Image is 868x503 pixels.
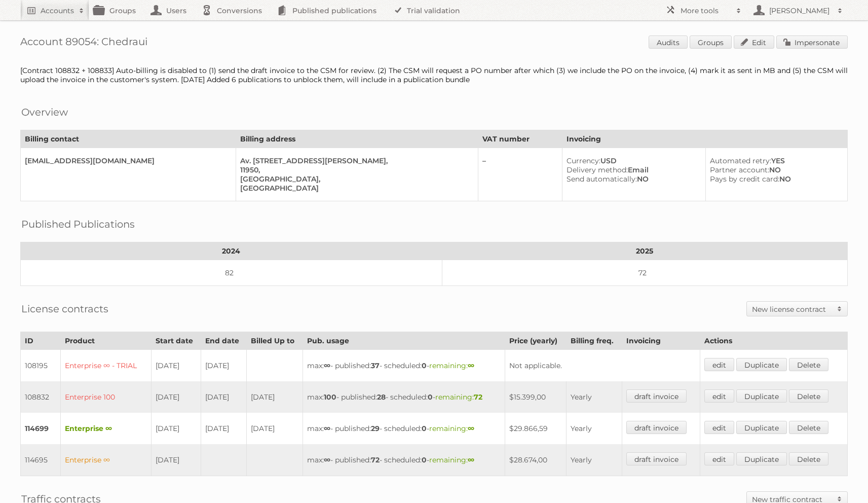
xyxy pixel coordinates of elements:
[704,421,734,434] a: edit
[428,392,433,402] strong: 0
[789,421,828,434] a: Delete
[566,381,622,413] td: Yearly
[704,389,734,403] a: edit
[21,217,135,232] h2: Published Publications
[567,174,697,184] div: NO
[681,6,731,16] h2: More tools
[567,156,600,165] span: Currency:
[303,444,505,476] td: max: - published: - scheduled: -
[776,35,848,49] a: Impersonate
[567,165,697,174] div: Email
[468,361,474,370] strong: ∞
[622,332,700,350] th: Invoicing
[152,381,201,413] td: [DATE]
[41,6,74,16] h2: Accounts
[201,332,247,350] th: End date
[690,35,732,49] a: Groups
[505,413,566,444] td: $29.866,59
[736,358,787,371] a: Duplicate
[442,242,847,260] th: 2025
[505,444,566,476] td: $28.674,00
[422,455,427,464] strong: 0
[60,350,152,382] td: Enterprise ∞ - TRIAL
[566,444,622,476] td: Yearly
[435,392,482,402] span: remaining:
[710,165,769,174] span: Partner account:
[429,424,474,433] span: remaining:
[303,413,505,444] td: max: - published: - scheduled: -
[21,381,61,413] td: 108832
[710,174,779,184] span: Pays by credit card:
[371,424,380,433] strong: 29
[710,156,771,165] span: Automated retry:
[736,389,787,403] a: Duplicate
[21,332,61,350] th: ID
[567,174,637,184] span: Send automatically:
[422,361,427,370] strong: 0
[236,130,478,148] th: Billing address
[567,156,697,165] div: USD
[21,260,442,286] td: 82
[21,104,68,120] h2: Overview
[21,444,61,476] td: 114695
[649,35,688,49] a: Audits
[240,184,470,193] div: [GEOGRAPHIC_DATA]
[468,455,474,464] strong: ∞
[324,392,336,402] strong: 100
[60,413,152,444] td: Enterprise ∞
[566,332,622,350] th: Billing freq.
[152,350,201,382] td: [DATE]
[710,174,839,184] div: NO
[247,381,303,413] td: [DATE]
[303,381,505,413] td: max: - published: - scheduled: -
[734,35,774,49] a: Edit
[767,6,833,16] h2: [PERSON_NAME]
[20,35,848,51] h1: Account 89054: Chedraui
[60,444,152,476] td: Enterprise ∞
[371,455,380,464] strong: 72
[247,413,303,444] td: [DATE]
[626,389,687,403] a: draft invoice
[832,302,847,316] span: Toggle
[747,302,847,316] a: New license contract
[505,332,566,350] th: Price (yearly)
[25,156,228,165] div: [EMAIL_ADDRESS][DOMAIN_NAME]
[626,421,687,434] a: draft invoice
[704,452,734,465] a: edit
[736,452,787,465] a: Duplicate
[566,413,622,444] td: Yearly
[21,301,108,316] h2: License contracts
[468,424,474,433] strong: ∞
[789,452,828,465] a: Delete
[704,358,734,371] a: edit
[429,361,474,370] span: remaining:
[152,444,201,476] td: [DATE]
[505,350,700,382] td: Not applicable.
[303,332,505,350] th: Pub. usage
[21,413,61,444] td: 114699
[60,332,152,350] th: Product
[240,156,470,165] div: Av. [STREET_ADDRESS][PERSON_NAME],
[710,156,839,165] div: YES
[324,455,330,464] strong: ∞
[324,361,330,370] strong: ∞
[324,424,330,433] strong: ∞
[240,165,470,174] div: 11950,
[20,66,848,84] div: [Contract 108832 + 108833] Auto-billing is disabled to (1) send the draft invoice to the CSM for ...
[562,130,848,148] th: Invoicing
[422,424,427,433] strong: 0
[736,421,787,434] a: Duplicate
[303,350,505,382] td: max: - published: - scheduled: -
[21,350,61,382] td: 108195
[429,455,474,464] span: remaining:
[710,165,839,174] div: NO
[201,381,247,413] td: [DATE]
[789,358,828,371] a: Delete
[442,260,847,286] td: 72
[377,392,386,402] strong: 28
[152,413,201,444] td: [DATE]
[789,389,828,403] a: Delete
[752,304,832,314] h2: New license contract
[152,332,201,350] th: Start date
[474,392,482,402] strong: 72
